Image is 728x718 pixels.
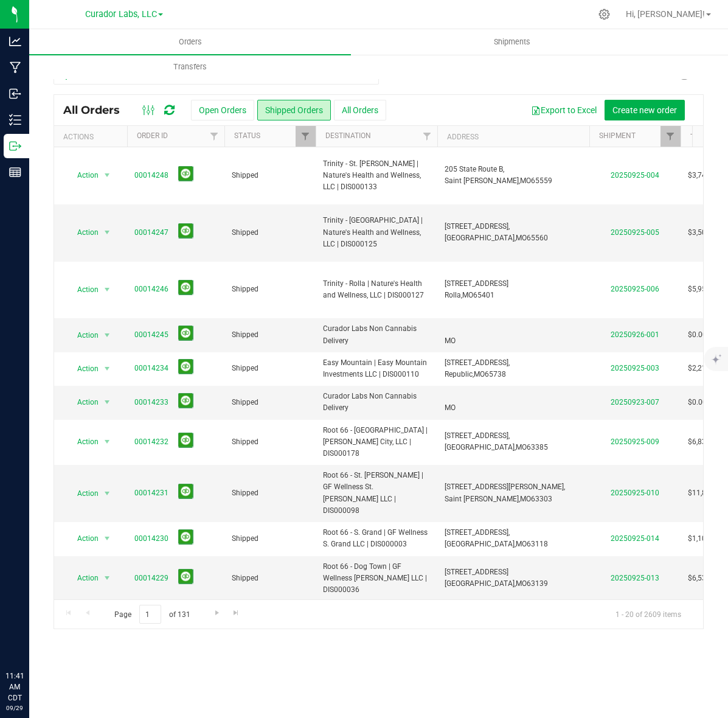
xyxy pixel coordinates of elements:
[485,370,506,378] span: 65738
[157,61,223,72] span: Transfers
[137,131,168,140] a: Order ID
[100,327,115,344] span: select
[611,228,659,237] a: 20250925-005
[606,605,691,623] span: 1 - 20 of 2609 items
[191,100,254,120] button: Open Orders
[523,100,605,120] button: Export to Excel
[100,167,115,184] span: select
[660,126,681,147] a: Filter
[100,530,115,547] span: select
[445,568,508,576] span: [STREET_ADDRESS]
[473,291,494,299] span: 65401
[5,703,24,713] p: 09/29
[232,533,308,545] span: Shipped
[66,224,99,241] span: Action
[100,433,115,450] span: select
[445,336,456,345] span: MO
[531,176,552,185] span: 65559
[516,443,527,451] span: MO
[445,291,462,299] span: Rolla,
[323,561,430,596] span: Root 66 - Dog Town | GF Wellness [PERSON_NAME] LLC | DIS000036
[445,483,565,491] span: [STREET_ADDRESS][PERSON_NAME],
[85,9,157,19] span: Curador Labs, LLC
[462,291,473,299] span: MO
[134,284,168,295] a: 00014246
[445,222,510,231] span: [STREET_ADDRESS],
[134,227,168,239] a: 00014247
[334,100,386,120] button: All Orders
[611,285,659,293] a: 20250925-006
[232,227,308,239] span: Shipped
[527,579,548,588] span: 63139
[232,436,308,448] span: Shipped
[445,234,516,242] span: [GEOGRAPHIC_DATA],
[611,171,659,179] a: 20250925-004
[134,533,168,545] a: 00014230
[323,357,430,380] span: Easy Mountain | Easy Mountain Investments LLC | DIS000110
[66,360,99,377] span: Action
[688,573,721,584] span: $6,537.50
[626,9,705,19] span: Hi, [PERSON_NAME]!
[611,574,659,582] a: 20250925-013
[134,487,168,499] a: 00014231
[66,530,99,547] span: Action
[66,570,99,587] span: Action
[323,391,430,414] span: Curador Labs Non Cannabis Delivery
[134,329,168,341] a: 00014245
[688,487,725,499] span: $11,827.50
[527,540,548,548] span: 63118
[66,281,99,298] span: Action
[445,370,474,378] span: Republic,
[611,489,659,497] a: 20250925-010
[527,443,548,451] span: 63385
[516,234,527,242] span: MO
[232,487,308,499] span: Shipped
[445,165,504,173] span: 205 State Route B,
[474,370,485,378] span: MO
[29,29,351,55] a: Orders
[29,54,351,80] a: Transfers
[227,605,245,621] a: Go to the last page
[445,279,508,288] span: [STREET_ADDRESS]
[5,671,24,703] p: 11:41 AM CDT
[445,176,520,185] span: Saint [PERSON_NAME],
[688,329,707,341] span: $0.00
[66,433,99,450] span: Action
[9,61,21,74] inline-svg: Manufacturing
[134,397,168,408] a: 00014233
[351,29,673,55] a: Shipments
[527,234,548,242] span: 65560
[531,495,552,503] span: 63303
[323,158,430,193] span: Trinity - St. [PERSON_NAME] | Nature's Health and Wellness, LLC | DIS000133
[208,605,226,621] a: Go to the next page
[134,573,168,584] a: 00014229
[323,527,430,550] span: Root 66 - S. Grand | GF Wellness S. Grand LLC | DIS000003
[597,9,612,20] div: Manage settings
[417,126,437,147] a: Filter
[204,126,224,147] a: Filter
[688,436,721,448] span: $6,837.50
[100,360,115,377] span: select
[232,170,308,181] span: Shipped
[66,485,99,502] span: Action
[134,363,168,374] a: 00014234
[323,278,430,301] span: Trinity - Rolla | Nature's Health and Wellness, LLC | DIS000127
[232,397,308,408] span: Shipped
[296,126,316,147] a: Filter
[445,579,516,588] span: [GEOGRAPHIC_DATA],
[257,100,331,120] button: Shipped Orders
[445,358,510,367] span: [STREET_ADDRESS],
[63,133,122,141] div: Actions
[100,485,115,502] span: select
[445,431,510,440] span: [STREET_ADDRESS],
[437,126,589,147] th: Address
[232,329,308,341] span: Shipped
[323,215,430,250] span: Trinity - [GEOGRAPHIC_DATA] | Nature's Health and Wellness, LLC | DIS000125
[477,37,547,47] span: Shipments
[66,327,99,344] span: Action
[104,605,200,624] span: Page of 131
[445,495,520,503] span: Saint [PERSON_NAME],
[100,394,115,411] span: select
[516,540,527,548] span: MO
[139,605,161,624] input: 1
